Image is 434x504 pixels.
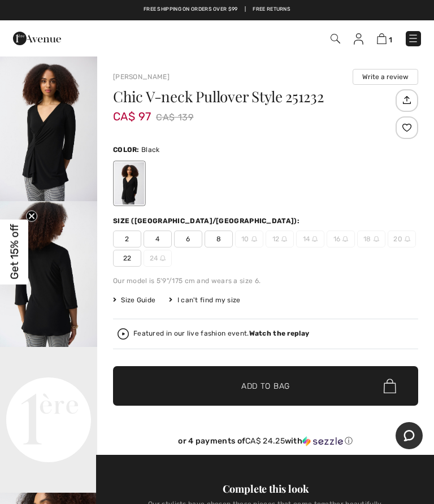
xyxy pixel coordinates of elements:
div: I can't find my size [169,295,240,305]
img: Sezzle [302,436,343,446]
div: Complete this look [113,482,418,496]
img: My Info [354,33,363,45]
img: Bag.svg [384,379,396,393]
button: Add to Bag [113,366,418,406]
span: CA$ 139 [156,109,194,126]
button: Close teaser [26,211,37,222]
a: 1 [377,33,392,45]
span: 10 [235,231,263,247]
a: [PERSON_NAME] [113,73,170,81]
span: Size Guide [113,295,155,305]
span: Color: [113,146,140,154]
img: 1ère Avenue [13,27,61,50]
div: Featured in our live fashion event. [133,330,309,337]
a: 1ère Avenue [13,33,61,43]
span: 18 [357,231,385,247]
span: 2 [113,231,141,247]
span: 20 [388,231,416,247]
img: ring-m.svg [374,236,379,242]
span: 8 [205,231,233,247]
a: Free Returns [253,6,290,14]
span: Get 15% off [8,224,21,280]
span: 14 [296,231,324,247]
img: Watch the replay [118,328,129,340]
span: | [245,6,246,14]
img: ring-m.svg [160,255,166,261]
h1: Chic V-neck Pullover Style 251232 [113,89,393,104]
img: Share [397,90,416,110]
span: 1 [389,36,392,44]
div: or 4 payments of with [113,436,418,446]
div: or 4 payments ofCA$ 24.25withSezzle Click to learn more about Sezzle [113,436,418,450]
iframe: Opens a widget where you can chat to one of our agents [396,422,423,450]
span: Add to Bag [241,380,290,392]
div: Black [115,162,144,205]
span: CA$ 97 [113,98,151,123]
img: ring-m.svg [251,236,257,242]
span: 22 [113,250,141,267]
img: ring-m.svg [405,236,410,242]
img: Menu [407,33,419,44]
span: Black [141,146,160,154]
button: Write a review [353,69,418,85]
a: Free shipping on orders over $99 [144,6,238,14]
img: ring-m.svg [312,236,318,242]
span: 16 [327,231,355,247]
strong: Watch the replay [249,329,310,337]
img: ring-m.svg [342,236,348,242]
div: Size ([GEOGRAPHIC_DATA]/[GEOGRAPHIC_DATA]): [113,216,302,226]
span: 6 [174,231,202,247]
img: Search [331,34,340,44]
span: 24 [144,250,172,267]
span: 4 [144,231,172,247]
span: CA$ 24.25 [245,436,285,446]
div: Our model is 5'9"/175 cm and wears a size 6. [113,276,418,286]
img: ring-m.svg [281,236,287,242]
img: Shopping Bag [377,33,387,44]
span: 12 [266,231,294,247]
